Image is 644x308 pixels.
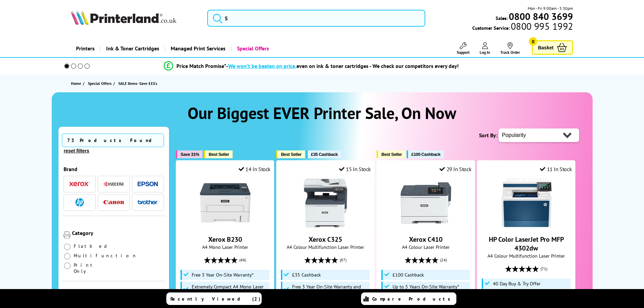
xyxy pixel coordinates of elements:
span: Multifunction [74,253,137,259]
a: Log In [480,42,490,55]
span: Save 31% [181,152,199,157]
span: A4 Colour Multifunction Laser Printer [280,244,371,250]
span: Free 3 Year On-Site Warranty* [192,272,254,278]
span: Best Seller [281,152,302,157]
img: Xerox C410 [401,177,451,228]
img: Brother [138,200,158,205]
span: (48) [239,254,246,266]
a: Xerox C325 [309,235,342,244]
button: Save 31% [176,150,202,158]
span: A4 Colour Laser Printer [380,244,471,250]
span: 40 Day Buy & Try Offer [493,281,541,286]
span: Ink & Toner Cartridges [106,40,159,57]
a: Basket 0 [532,40,573,55]
img: Category [64,232,70,238]
a: Compare Products [361,292,456,305]
img: Epson [138,182,158,187]
input: S [207,10,425,27]
span: £35 Cashback [311,152,338,157]
span: Log In [480,50,490,55]
button: Canon [101,198,126,207]
div: - even on ink & toner cartridges - We check our competitors every day! [226,63,459,69]
span: SALE Items- Save £££s [118,81,157,86]
img: Canon [103,200,124,205]
span: Customer Service: [472,23,573,31]
span: Basket [538,43,553,52]
li: modal_Promise [55,60,568,72]
span: 0 [529,37,537,46]
button: Best Seller [377,150,405,158]
span: Free 3 Year On-Site Warranty and Extend up to 5 Years* [292,284,368,295]
span: A4 Mono Laser Printer [180,244,270,250]
div: 15 In Stock [339,166,371,172]
span: Recently Viewed (2) [170,296,261,302]
button: Xerox [67,180,92,189]
span: Price Match Promise* [176,63,226,69]
img: HP Color LaserJet Pro MFP 4302dw [501,177,552,228]
button: £35 Cashback [306,150,341,158]
span: Extremely Compact A4 Mono Laser Printer [192,284,268,295]
span: Compare Products [372,296,454,302]
b: 0800 840 3699 [509,10,573,23]
div: Brand [64,166,164,172]
span: 0800 995 1992 [510,23,573,29]
span: £100 Cashback [411,152,440,157]
a: Special Offers [231,40,274,57]
img: Xerox B230 [200,177,251,228]
span: £100 Cashback [392,272,424,278]
a: Managed Print Services [164,40,231,57]
span: Best Seller [381,152,402,157]
div: 29 In Stock [439,166,471,172]
button: Best Seller [204,150,233,158]
h1: Our Biggest EVER Printer Sale, On Now [58,102,586,123]
a: HP Color LaserJet Pro MFP 4302dw [501,223,552,230]
span: (24) [440,254,447,266]
img: Xerox C325 [300,177,351,228]
a: Xerox C325 [300,223,351,230]
button: reset filters [62,148,91,154]
span: £35 Cashback [292,272,321,278]
button: Epson [136,180,160,189]
span: Sort By: [479,132,497,139]
button: HP [67,198,92,207]
span: Mon - Fri 9:00am - 5:30pm [528,5,573,11]
span: Best Seller [209,152,229,157]
span: Flatbed [74,243,109,249]
span: Support [457,50,470,55]
a: Recently Viewed (2) [166,292,262,305]
a: 0800 840 3699 [508,13,573,20]
span: (87) [340,254,347,266]
a: Printers [71,40,100,57]
span: We won’t be beaten on price, [228,63,296,69]
button: £100 Cashback [407,150,444,158]
a: Ink & Toner Cartridges [100,40,164,57]
span: Sales: [496,15,508,21]
a: Xerox C410 [409,235,443,244]
img: HP [75,198,84,207]
span: Print Only [74,262,114,274]
div: Category [72,230,164,236]
button: Kyocera [101,180,126,189]
span: A4 Colour Multifunction Laser Printer [481,253,572,259]
button: Best Seller [276,150,305,158]
a: HP Color LaserJet Pro MFP 4302dw [489,235,564,253]
img: Kyocera [103,182,124,187]
button: Brother [136,198,160,207]
img: Printerland Logo [71,10,176,25]
a: Xerox B230 [208,235,242,244]
div: 11 In Stock [540,166,572,172]
a: Printerland Logo [71,10,199,26]
img: Xerox [69,182,90,186]
span: 73 Products Found [62,134,164,147]
a: Xerox C410 [401,223,451,230]
a: Support [457,42,470,55]
div: 14 In Stock [239,166,270,172]
span: (71) [541,262,547,275]
a: Track Order [500,42,520,55]
a: Xerox B230 [200,223,251,230]
span: Up to 5 Years On-Site Warranty* [392,284,459,289]
a: Special Offers [88,80,113,87]
span: Special Offers [88,80,112,87]
a: Home [71,80,83,87]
